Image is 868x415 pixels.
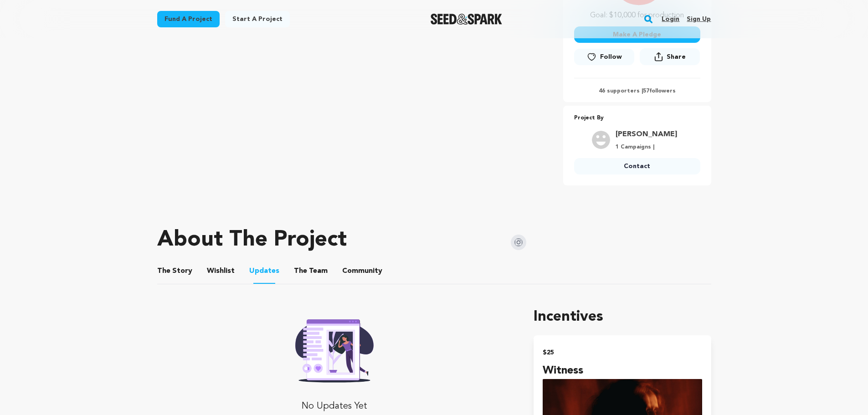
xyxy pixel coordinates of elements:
[574,113,700,123] p: Project By
[157,11,220,27] a: Fund a project
[643,88,649,94] span: 57
[574,158,700,174] a: Contact
[640,48,700,65] button: Share
[294,266,307,277] span: The
[574,49,634,65] a: Follow
[294,266,328,277] span: Team
[431,14,502,25] a: Seed&Spark Homepage
[157,266,170,277] span: The
[667,52,686,61] span: Share
[574,87,700,95] p: 46 supporters | followers
[662,12,679,26] a: Login
[687,12,711,26] a: Sign up
[431,14,502,25] img: Seed&Spark Logo Dark Mode
[207,266,235,277] span: Wishlist
[600,52,622,61] span: Follow
[511,235,526,250] img: Seed&Spark Instagram Icon
[640,48,700,69] span: Share
[225,11,290,27] a: Start a project
[616,129,677,140] a: Goto Sming Frauenhofer profile
[249,266,279,277] span: Updates
[592,131,610,149] img: user.png
[157,266,192,277] span: Story
[288,313,381,383] img: Seed&Spark Rafiki Image
[534,306,711,328] h1: Incentives
[543,363,702,379] h4: Witness
[616,143,677,151] p: 1 Campaigns |
[157,229,347,251] h1: About The Project
[342,266,382,277] span: Community
[543,346,702,359] h2: $25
